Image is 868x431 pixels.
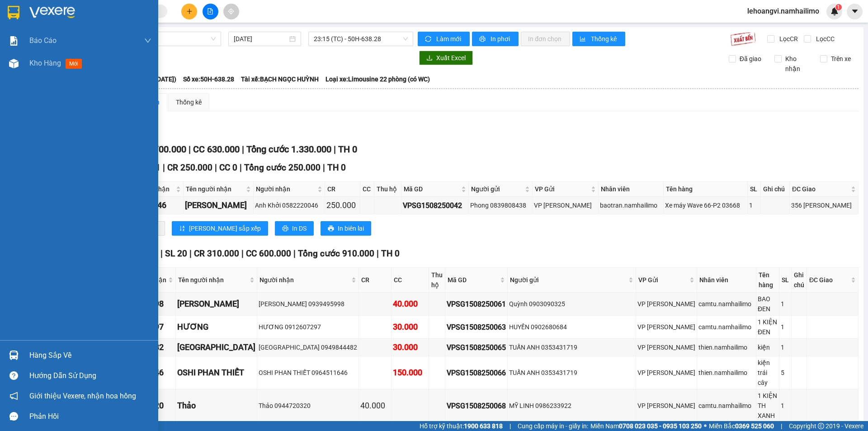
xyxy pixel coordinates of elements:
th: SL [748,182,761,197]
span: Lọc CC [812,34,836,44]
span: Cung cấp máy in - giấy in: [518,421,588,431]
span: Người nhận [259,275,349,285]
div: thien.namhailimo [698,368,755,378]
div: camtu.namhailimo [698,299,755,309]
td: VP Phạm Ngũ Lão [636,339,697,356]
div: 40.000 [360,399,390,412]
span: CC 0 [219,162,237,173]
button: bar-chartThống kê [572,32,625,46]
div: 356 [PERSON_NAME] [791,200,857,210]
span: Đã giao [736,54,765,64]
td: HƯƠNG [176,316,257,339]
span: SL 20 [165,248,187,259]
span: Giới thiệu Vexere, nhận hoa hồng [29,390,136,402]
span: CR 310.000 [194,248,239,259]
div: Thảo [177,399,255,412]
td: VPSG1508250065 [445,339,508,356]
th: Nhân viên [599,182,664,197]
div: VP [PERSON_NAME] [637,322,695,332]
span: mới [66,59,82,69]
span: | [509,421,511,431]
span: Loại xe: Limousine 22 phòng (có WC) [325,74,430,84]
span: Thống kê [591,34,618,44]
span: Tài xế: BẠCH NGỌC HUỲNH [241,74,319,84]
div: TUẤN ANH 0353431719 [509,342,634,352]
span: | [189,248,192,259]
th: CR [325,182,360,197]
span: printer [328,225,334,232]
div: VP [PERSON_NAME] [637,401,695,411]
td: Anh Khởi [184,197,254,214]
td: Anh Phúc [176,293,257,316]
span: question-circle [9,371,18,380]
strong: 1900 633 818 [464,422,503,430]
img: warehouse-icon [9,59,19,68]
div: 1 [781,342,790,352]
div: thien.namhailimo [698,342,755,352]
div: VP [PERSON_NAME] [534,200,596,210]
span: Mã GD [448,275,498,285]
span: aim [228,8,234,14]
button: In đơn chọn [521,32,570,46]
span: printer [479,36,487,43]
span: copyright [818,423,824,429]
div: VPSG1508250042 [403,200,467,211]
div: [PERSON_NAME] [177,298,255,310]
div: VP [PERSON_NAME] [637,342,695,352]
th: CR [359,268,392,293]
div: 150.000 [393,366,427,379]
span: In biên lai [338,223,364,233]
div: HƯƠNG 0912607297 [259,322,357,332]
span: | [781,421,782,431]
span: Tổng cước 1.330.000 [246,144,331,155]
div: HUYỀN 0902680684 [509,322,634,332]
button: file-add [203,4,218,19]
span: | [160,248,163,259]
div: camtu.namhailimo [698,401,755,411]
td: VPSG1508250042 [401,197,469,214]
span: [PERSON_NAME] sắp xếp [189,223,261,233]
th: Thu hộ [429,268,445,293]
span: 1 [837,4,840,10]
div: [GEOGRAPHIC_DATA] 0949844482 [259,342,357,352]
strong: 0708 023 035 - 0935 103 250 [619,422,702,430]
button: sort-ascending[PERSON_NAME] sắp xếp [172,221,268,236]
th: CC [392,268,429,293]
span: Miền Bắc [709,421,774,431]
span: CC 630.000 [193,144,240,155]
span: Kho nhận [782,54,813,74]
td: VPSG1508250066 [445,356,508,389]
span: down [144,37,151,44]
th: Tên hàng [664,182,748,197]
th: Nhân viên [697,268,756,293]
span: Tên người nhận [178,275,248,285]
span: bar-chart [580,36,587,43]
span: TH 0 [381,248,400,259]
strong: 0369 525 060 [735,422,774,430]
th: SL [779,268,792,293]
div: 1 [781,401,790,411]
td: Thảo [176,389,257,422]
div: 40.000 [393,298,427,310]
span: ⚪️ [704,424,707,428]
th: Ghi chú [761,182,790,197]
span: file-add [207,8,213,14]
button: printerIn DS [275,221,314,236]
span: | [293,248,296,259]
span: | [163,162,165,173]
span: In phơi [491,34,511,44]
div: VPSG1508250065 [447,342,506,353]
span: | [215,162,217,173]
span: TH 0 [338,144,357,155]
div: MỸ LINH 0986233922 [509,401,634,411]
span: sync [425,36,433,43]
div: kiện trái cây [758,358,778,388]
td: VP Phạm Ngũ Lão [636,389,697,422]
div: BAO ĐEN [758,294,778,314]
div: Thảo 0944720320 [259,401,357,411]
span: Số xe: 50H-638.28 [183,74,234,84]
td: VPSG1508250068 [445,389,508,422]
div: TUẤN ANH 0353431719 [509,368,634,378]
span: plus [186,8,193,14]
span: | [334,144,336,155]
